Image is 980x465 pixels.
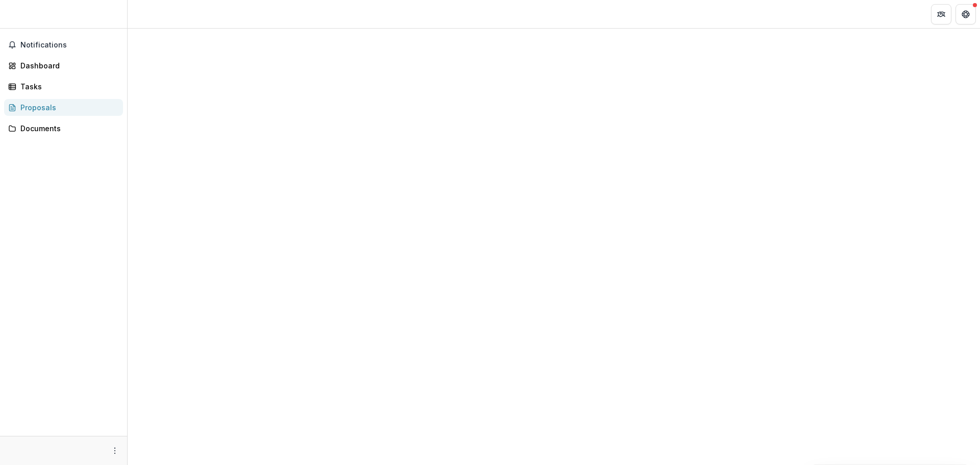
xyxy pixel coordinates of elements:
[20,123,115,134] div: Documents
[109,445,121,457] button: More
[4,57,123,74] a: Dashboard
[4,99,123,116] a: Proposals
[20,81,115,92] div: Tasks
[931,4,951,25] button: Partners
[955,4,976,25] button: Get Help
[20,41,119,50] span: Notifications
[4,37,123,53] button: Notifications
[4,78,123,95] a: Tasks
[4,120,123,137] a: Documents
[20,102,115,113] div: Proposals
[20,60,115,71] div: Dashboard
